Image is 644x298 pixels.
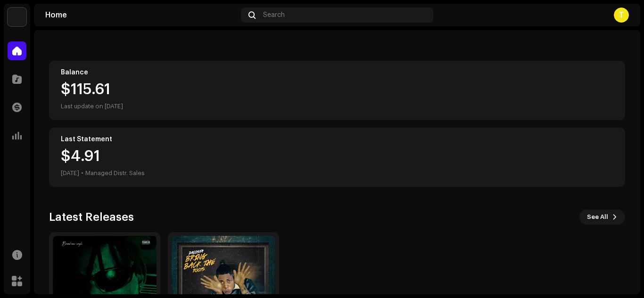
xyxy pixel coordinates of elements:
span: Search [263,11,285,19]
img: 7951d5c0-dc3c-4d78-8e51-1b6de87acfd8 [8,8,26,26]
div: [DATE] [61,168,79,179]
div: T [614,8,629,23]
div: Balance [61,69,613,76]
div: Managed Distr. Sales [85,168,145,179]
div: Last Statement [61,136,613,143]
div: • [81,168,83,179]
re-o-card-value: Last Statement [49,128,625,187]
h3: Latest Releases [49,209,134,225]
div: Last update on [DATE] [61,101,613,112]
button: See All [579,209,625,225]
div: Home [45,11,237,19]
re-o-card-value: Balance [49,61,625,120]
span: See All [587,208,608,226]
